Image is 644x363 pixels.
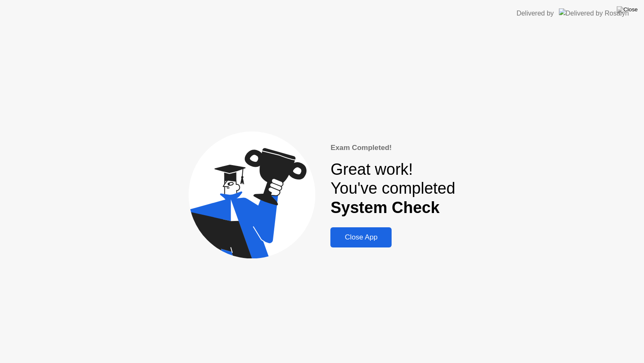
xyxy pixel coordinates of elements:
[517,8,554,18] div: Delivered by
[333,233,389,242] div: Close App
[559,8,629,18] img: Delivered by Rosalyn
[330,160,455,218] div: Great work! You've completed
[617,6,638,13] img: Close
[330,199,439,216] b: System Check
[330,142,455,153] div: Exam Completed!
[330,227,392,247] button: Close App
